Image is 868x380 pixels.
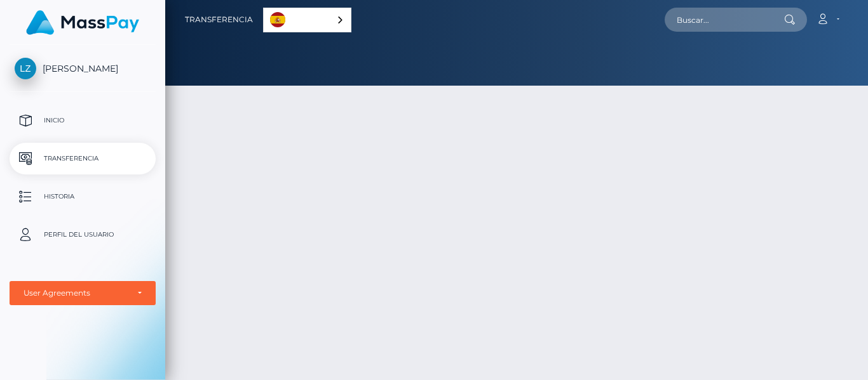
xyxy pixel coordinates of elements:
[263,8,351,32] aside: Language selected: Español
[24,288,128,298] div: User Agreements
[15,225,151,244] p: Perfil del usuario
[26,10,139,35] img: MassPay
[10,143,156,174] a: Transferencia
[10,63,156,74] span: [PERSON_NAME]
[264,8,351,32] a: Español
[185,6,253,33] a: Transferencia
[10,219,156,251] a: Perfil del usuario
[665,8,784,32] input: Buscar...
[10,105,156,136] a: Inicio
[15,149,151,168] p: Transferencia
[10,281,156,305] button: User Agreements
[15,187,151,206] p: Historia
[10,181,156,213] a: Historia
[15,111,151,130] p: Inicio
[263,8,351,32] div: Language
